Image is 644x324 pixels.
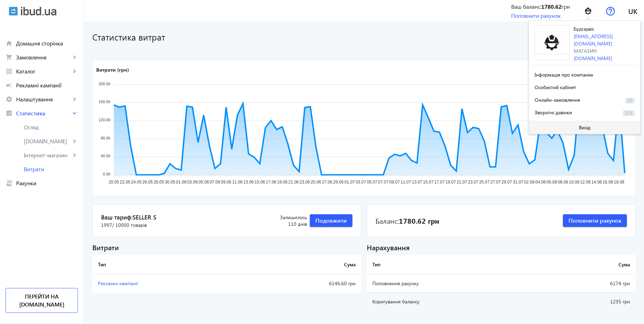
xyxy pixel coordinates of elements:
[71,96,78,103] mat-icon: keyboard_arrow_right
[333,180,344,185] tspan: 29.06
[92,243,361,252] div: Витрати
[535,96,580,103] span: Онлайн-замовлення
[535,25,570,60] img: 100226752caaf8b93c8917683337177-2763fb0b4e.png
[614,180,624,185] tspan: 18.08
[99,82,110,86] tspan: 200.00
[101,154,110,158] tspan: 40.00
[542,293,636,311] td: 1235 грн
[513,180,523,185] tspan: 31.07
[277,180,287,185] tspan: 19.06
[558,180,568,185] tspan: 08.08
[367,243,636,252] div: Нарахування
[479,180,489,185] tspan: 25.07
[535,180,546,185] tspan: 04.08
[101,213,261,222] span: Ваш тариф:
[568,217,621,224] span: Поповнити рахунок
[580,180,591,185] tspan: 12.08
[511,12,561,19] a: Поповнити рахунок
[532,93,637,106] button: Онлайн-замовлення68
[24,152,71,159] span: Інтернет-магазин
[625,98,635,103] span: 68
[569,180,579,185] tspan: 10.08
[24,138,71,145] span: [DOMAIN_NAME]
[176,180,186,185] tspan: 01.06
[579,125,591,130] span: Вихід
[24,124,78,131] span: Огляд
[243,180,254,185] tspan: 13.06
[445,180,456,185] tspan: 19.07
[532,106,637,118] button: Зворотні дзвінки324
[247,255,361,274] th: Сума
[24,166,78,173] span: Витрати
[546,180,557,185] tspan: 06.08
[311,180,321,185] tspan: 25.06
[412,180,422,185] tspan: 13.07
[71,68,78,75] mat-icon: keyboard_arrow_right
[367,180,377,185] tspan: 05.07
[580,3,596,19] img: 100226752caaf8b93c8917683337177-2763fb0b4e.png
[71,138,78,145] mat-icon: keyboard_arrow_right
[511,3,570,10] div: Ваш баланс: грн
[101,136,110,140] tspan: 80.00
[133,213,156,221] span: Seller S
[532,68,637,80] button: Інформація про компанію
[142,180,153,185] tspan: 26.05
[592,180,602,185] tspan: 14.08
[71,110,78,117] mat-icon: keyboard_arrow_right
[524,180,535,185] tspan: 02.08
[261,214,307,221] span: Залишилось
[99,118,110,122] tspan: 120.00
[6,110,13,117] mat-icon: analytics
[315,217,347,224] span: Подовжити
[120,180,130,185] tspan: 22.05
[574,55,612,62] a: [DOMAIN_NAME]
[502,180,512,185] tspan: 29.07
[112,222,147,228] span: / 10000 товарів
[6,68,13,75] mat-icon: grid_view
[99,100,110,104] tspan: 160.00
[16,180,78,187] span: Рахунки
[532,80,637,93] button: Особистий кабінет
[21,7,56,16] img: ibud_text.svg
[6,288,78,313] a: Перейти на [DOMAIN_NAME]
[6,82,13,89] mat-icon: campaign
[71,54,78,61] mat-icon: keyboard_arrow_right
[210,180,220,185] tspan: 07.06
[401,180,411,185] tspan: 11.07
[310,214,352,227] button: Подовжити
[71,152,78,159] mat-icon: keyboard_arrow_right
[16,96,71,103] span: Налаштування
[221,180,231,185] tspan: 09.06
[603,180,613,185] tspan: 16.08
[261,214,307,228] div: 110 днів
[606,7,615,16] img: help.svg
[367,293,542,311] td: Коригування балансу
[6,96,13,103] mat-icon: settings
[623,110,635,116] span: 324
[457,180,467,185] tspan: 21.07
[6,180,13,187] mat-icon: receipt_long
[92,31,552,43] h1: Статистика витрат
[468,180,478,185] tspan: 23.07
[16,110,71,117] span: Статистика
[232,180,243,185] tspan: 11.06
[541,3,561,10] b: 1780.62
[16,68,71,75] span: Каталог
[9,7,18,16] img: ibud.svg
[103,172,110,176] tspan: 0.00
[529,121,640,134] button: Вихід
[399,216,439,225] b: 1780.62 грн
[247,274,361,293] td: 6146.60 грн
[574,33,613,47] a: [EMAIL_ADDRESS][DOMAIN_NAME]
[378,180,388,185] tspan: 07.07
[98,280,138,287] span: Рекламні кампанії
[187,180,198,185] tspan: 03.06
[542,255,636,274] th: Сума
[16,54,71,61] span: Замовлення
[344,180,355,185] tspan: 01.07
[165,180,175,185] tspan: 30.05
[199,180,209,185] tspan: 05.06
[300,180,310,185] tspan: 23.06
[288,180,299,185] tspan: 21.06
[574,27,594,32] span: Будсервіс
